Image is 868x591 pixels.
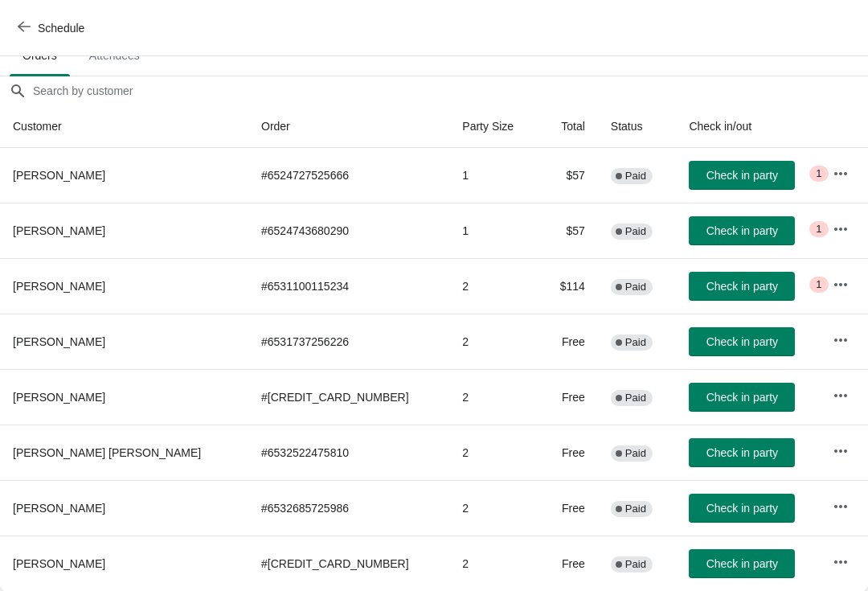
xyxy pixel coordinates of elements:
[539,369,598,425] td: Free
[13,335,105,348] span: [PERSON_NAME]
[539,425,598,480] td: Free
[449,425,538,480] td: 2
[13,224,105,237] span: [PERSON_NAME]
[625,558,646,571] span: Paid
[706,446,778,459] span: Check in party
[706,224,778,237] span: Check in party
[625,225,646,238] span: Paid
[449,314,538,369] td: 2
[449,148,538,203] td: 1
[13,169,105,182] span: [PERSON_NAME]
[248,536,449,591] td: # [CREDIT_CARD_NUMBER]
[706,557,778,570] span: Check in party
[248,314,449,369] td: # 6531737256226
[8,14,97,43] button: Schedule
[248,258,449,314] td: # 6531100115234
[539,258,598,314] td: $114
[706,169,778,182] span: Check in party
[598,105,677,148] th: Status
[625,503,646,515] span: Paid
[816,223,821,236] span: 1
[625,447,646,460] span: Paid
[676,105,819,148] th: Check in/out
[32,76,868,105] input: Search by customer
[248,105,449,148] th: Order
[625,336,646,349] span: Paid
[689,549,795,578] button: Check in party
[449,105,538,148] th: Party Size
[689,494,795,523] button: Check in party
[248,425,449,480] td: # 6532522475810
[689,438,795,467] button: Check in party
[706,391,778,404] span: Check in party
[449,258,538,314] td: 2
[13,502,105,515] span: [PERSON_NAME]
[539,148,598,203] td: $57
[706,502,778,515] span: Check in party
[706,335,778,348] span: Check in party
[13,446,201,459] span: [PERSON_NAME] [PERSON_NAME]
[689,383,795,412] button: Check in party
[706,280,778,293] span: Check in party
[449,480,538,536] td: 2
[13,280,105,293] span: [PERSON_NAME]
[689,161,795,190] button: Check in party
[248,203,449,258] td: # 6524743680290
[539,203,598,258] td: $57
[248,369,449,425] td: # [CREDIT_CARD_NUMBER]
[248,480,449,536] td: # 6532685725986
[539,480,598,536] td: Free
[539,536,598,591] td: Free
[689,272,795,301] button: Check in party
[625,392,646,404] span: Paid
[38,22,84,35] span: Schedule
[13,391,105,404] span: [PERSON_NAME]
[816,167,821,180] span: 1
[248,148,449,203] td: # 6524727525666
[539,105,598,148] th: Total
[539,314,598,369] td: Free
[816,278,821,291] span: 1
[449,203,538,258] td: 1
[689,327,795,356] button: Check in party
[449,369,538,425] td: 2
[13,557,105,570] span: [PERSON_NAME]
[689,216,795,245] button: Check in party
[625,281,646,293] span: Paid
[625,170,646,183] span: Paid
[449,536,538,591] td: 2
